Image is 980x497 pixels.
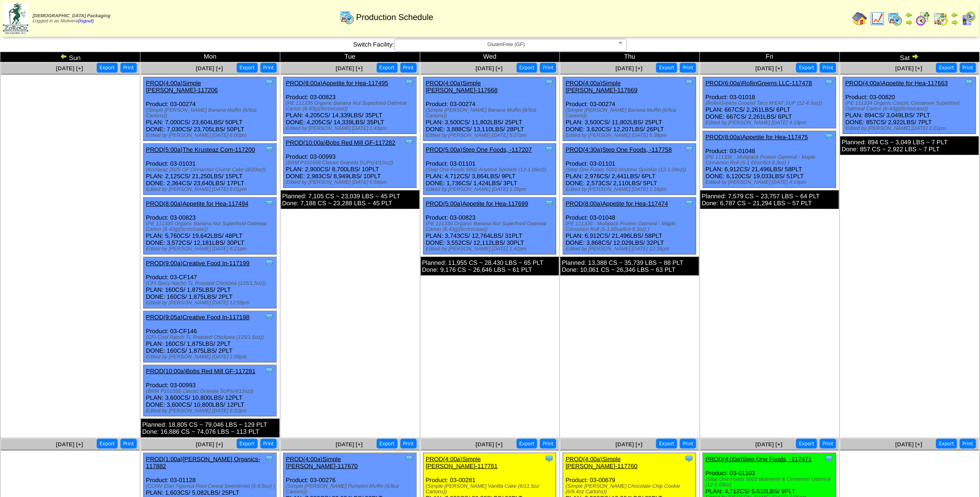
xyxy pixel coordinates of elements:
a: PROD(6:00a)RollinGreens LLC-117478 [706,80,812,87]
img: line_graph.gif [870,11,885,26]
a: [DATE] [+] [336,441,363,448]
img: Tooltip [265,199,274,208]
div: Edited by [PERSON_NAME] [DATE] 6:59pm [286,180,416,185]
a: (logout) [78,19,94,24]
img: Tooltip [825,132,834,141]
div: (Step One Foods 5001 Anytime Sprinkle (12-1.09oz)) [426,167,556,173]
img: arrowleft.gif [951,11,959,19]
div: (Simple [PERSON_NAME] Pumpkin Muffin (6/9oz Cartons)) [286,484,416,495]
a: [DATE] [+] [56,65,83,72]
button: Print [540,439,556,449]
div: (RollinGreens Ground Taco M'EAT SUP (12-4.5oz)) [706,101,836,106]
span: [DATE] [+] [56,441,83,448]
a: [DATE] [+] [476,441,503,448]
img: Tooltip [265,145,274,154]
a: PROD(4:00a)Appetite for Hea-117663 [846,80,948,87]
button: Export [377,439,398,449]
button: Export [237,63,258,73]
button: Export [796,439,817,449]
div: Edited by [PERSON_NAME] [DATE] 12:36pm [566,246,696,252]
img: Tooltip [405,78,414,87]
div: Edited by [PERSON_NAME] [DATE] 1:16pm [566,187,696,192]
div: Edited by [PERSON_NAME] [DATE] 1:42pm [426,246,556,252]
div: Planned: 18,805 CS ~ 79,046 LBS ~ 129 PLT Done: 16,886 CS ~ 74,076 LBS ~ 113 PLT [141,419,280,437]
a: PROD(4:00a)Simple [PERSON_NAME]-117668 [426,80,498,94]
div: (PE 111335 Organic Banana Nut Superfood Oatmeal Carton (6-43g)(6crtn/case)) [286,101,416,112]
div: Edited by [PERSON_NAME] [DATE] 5:27pm [426,133,556,138]
button: Export [377,63,398,73]
span: GlutenFree (GF) [399,39,614,50]
div: (BRM P101558 Classic Granola SUPs(4/12oz)) [146,389,276,394]
button: Print [400,63,417,73]
div: Product: 03-CF147 PLAN: 160CS / 1,875LBS / 2PLT DONE: 160CS / 1,875LBS / 2PLT [143,257,276,309]
img: calendarcustomer.gif [961,11,976,26]
div: Planned: 11,955 CS ~ 28,430 LBS ~ 65 PLT Done: 9,176 CS ~ 26,646 LBS ~ 61 PLT [421,257,560,275]
img: arrowleft.gif [906,11,913,19]
div: Edited by [PERSON_NAME] [DATE] 4:19pm [706,180,836,185]
div: Product: 03-00823 PLAN: 5,760CS / 19,642LBS / 48PLT DONE: 3,572CS / 12,181LBS / 30PLT [143,198,276,255]
td: Thu [560,52,700,62]
span: [DEMOGRAPHIC_DATA] Packaging [33,13,110,19]
div: Product: 03-01048 PLAN: 6,912CS / 21,496LBS / 58PLT DONE: 3,868CS / 12,029LBS / 32PLT [563,198,696,255]
img: calendarblend.gif [916,11,931,26]
div: (PE 111334 Organic Classic Cinnamon Superfood Oatmeal Carton (6-43g)(6crtn/case)) [846,101,976,112]
div: (BRM P101558 Classic Granola SUPs(4/12oz)) [286,160,416,166]
img: Tooltip [265,312,274,322]
div: Planned: 7,579 CS ~ 23,757 LBS ~ 64 PLT Done: 6,787 CS ~ 21,294 LBS ~ 57 PLT [700,190,839,209]
div: Product: 03-00993 PLAN: 3,600CS / 10,800LBS / 12PLT DONE: 3,600CS / 10,800LBS / 12PLT [143,365,276,416]
div: (CFI-Spicy Nacho TL Roasted Chickpea (125/1.5oz)) [146,281,276,286]
div: Edited by [PERSON_NAME] [DATE] 1:21pm [846,126,976,131]
button: Print [400,439,417,449]
div: (Simple [PERSON_NAME] Chocolate Chip Cookie (6/9.4oz Cartons)) [566,484,696,495]
img: arrowright.gif [912,53,919,60]
div: Edited by [PERSON_NAME] [DATE] 6:22pm [146,408,276,414]
img: Tooltip [545,145,554,154]
button: Print [260,439,277,449]
a: PROD(5:00a)The Krusteaz Com-117200 [146,146,255,153]
img: Tooltip [265,258,274,268]
div: Edited by [PERSON_NAME] [DATE] 1:43pm [286,126,416,131]
a: PROD(8:00a)Appetite for Hea-117494 [146,200,248,207]
td: Tue [280,52,420,62]
a: [DATE] [+] [895,65,922,72]
button: Export [656,63,677,73]
div: Edited by [PERSON_NAME] [DATE] 6:00pm [146,133,276,138]
div: Product: 03-01101 PLAN: 2,976CS / 2,441LBS / 6PLT DONE: 2,573CS / 2,110LBS / 5PLT [563,144,696,195]
td: Wed [420,52,560,62]
img: Tooltip [685,145,694,154]
button: Print [680,63,696,73]
button: Export [936,439,957,449]
img: Tooltip [265,454,274,463]
img: arrowright.gif [906,19,913,26]
a: PROD(4:00a)Simple [PERSON_NAME]-117761 [426,456,498,470]
img: Tooltip [265,366,274,376]
div: (PE 111335 Organic Banana Nut Superfood Oatmeal Carton (6-43g)(6crtn/case)) [426,221,556,232]
div: Edited by [PERSON_NAME] [DATE] 4:19pm [706,120,836,126]
div: (Krusteaz 2025 GF Cinnamon Crumb Cake (8/20oz)) [146,167,276,173]
div: (Simple [PERSON_NAME] Banana Muffin (6/9oz Cartons)) [426,107,556,119]
a: PROD(5:00a)Appetite for Hea-117699 [426,200,528,207]
button: Print [120,63,137,73]
img: arrowright.gif [951,19,959,26]
div: Edited by [PERSON_NAME] [DATE] 1:08pm [146,354,276,360]
div: Product: 03-00993 PLAN: 2,900CS / 8,700LBS / 10PLT DONE: 2,983CS / 8,949LBS / 10PLT [283,137,416,188]
a: PROD(4:00a)Simple [PERSON_NAME]-117670 [286,456,358,470]
a: PROD(4:00a)Step One Foods, -117471 [706,456,812,463]
div: (CONV Elari Tigernut Root Cereal Sweetened (6-8.5oz) ) [146,484,276,489]
a: PROD(8:00a)Appetite for Hea-117495 [286,80,388,87]
a: [DATE] [+] [196,441,223,448]
div: Product: 03-01031 PLAN: 2,125CS / 21,250LBS / 15PLT DONE: 2,364CS / 23,640LBS / 17PLT [143,144,276,195]
a: [DATE] [+] [895,441,922,448]
button: Print [820,63,836,73]
button: Print [820,439,836,449]
div: Planned: 894 CS ~ 3,049 LBS ~ 7 PLT Done: 857 CS ~ 2,922 LBS ~ 7 PLT [840,136,979,155]
a: PROD(4:00a)Simple [PERSON_NAME]-117669 [566,80,638,94]
div: Product: 03-01048 PLAN: 6,912CS / 21,496LBS / 58PLT DONE: 6,120CS / 19,033LBS / 51PLT [703,131,836,188]
div: Product: 03-00823 PLAN: 4,205CS / 14,339LBS / 35PLT DONE: 4,205CS / 14,339LBS / 35PLT [283,77,416,134]
div: Planned: 7,105 CS ~ 23,039 LBS ~ 45 PLT Done: 7,188 CS ~ 23,288 LBS ~ 45 PLT [281,190,420,209]
td: Fri [700,52,840,62]
button: Export [97,439,118,449]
